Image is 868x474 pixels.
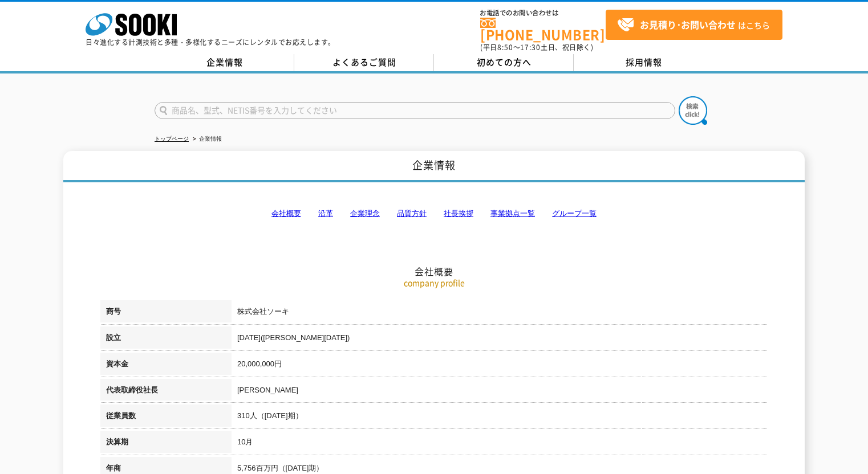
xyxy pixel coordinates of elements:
[155,102,675,119] input: 商品名、型式、NETIS番号を入力してください
[444,209,473,218] a: 社長挨拶
[100,326,232,353] th: 設立
[480,18,606,41] a: [PHONE_NUMBER]
[100,431,232,457] th: 決算期
[100,404,232,431] th: 従業員数
[155,136,189,142] a: トップページ
[520,42,541,52] span: 17:30
[232,404,768,431] td: 310人（[DATE]期）
[100,277,768,289] p: company profile
[350,209,380,218] a: 企業理念
[100,152,768,277] h2: 会社概要
[397,209,427,218] a: 品質方針
[318,209,333,218] a: 沿革
[606,10,782,40] a: お見積り･お問い合わせはこちら
[232,379,768,405] td: [PERSON_NAME]
[617,17,770,34] span: はこちら
[232,431,768,457] td: 10月
[477,56,532,68] span: 初めての方へ
[232,326,768,353] td: [DATE]([PERSON_NAME][DATE])
[232,353,768,379] td: 20,000,000円
[294,54,434,71] a: よくあるご質問
[640,18,736,31] strong: お見積り･お問い合わせ
[100,379,232,405] th: 代表取締役社長
[271,209,301,218] a: 会社概要
[232,300,768,326] td: 株式会社ソーキ
[86,39,335,46] p: 日々進化する計測技術と多種・多様化するニーズにレンタルでお応えします。
[100,300,232,326] th: 商号
[679,96,707,125] img: btn_search.png
[480,10,606,17] span: お電話でのお問い合わせは
[63,151,805,182] h1: 企業情報
[100,353,232,379] th: 資本金
[552,209,597,218] a: グループ一覧
[190,133,222,145] li: 企業情報
[497,42,513,52] span: 8:50
[490,209,535,218] a: 事業拠点一覧
[155,54,294,71] a: 企業情報
[480,42,593,52] span: (平日 ～ 土日、祝日除く)
[434,54,574,71] a: 初めての方へ
[574,54,713,71] a: 採用情報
